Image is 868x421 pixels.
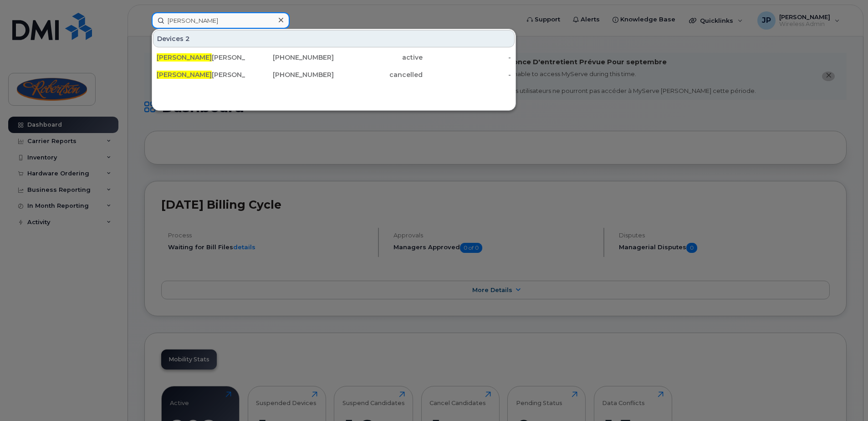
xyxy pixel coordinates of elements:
div: [PERSON_NAME] [157,53,245,62]
div: Devices [153,30,515,47]
div: cancelled [334,70,423,79]
div: - [423,53,511,62]
span: [PERSON_NAME] [157,53,212,62]
span: 2 [185,34,190,43]
a: [PERSON_NAME][PERSON_NAME][PHONE_NUMBER]cancelled- [153,67,515,83]
div: [PHONE_NUMBER] [245,53,334,62]
div: [PERSON_NAME] [157,70,245,79]
div: active [334,53,423,62]
div: - [423,70,511,79]
span: [PERSON_NAME] [157,71,212,79]
a: [PERSON_NAME][PERSON_NAME][PHONE_NUMBER]active- [153,49,515,66]
div: [PHONE_NUMBER] [245,70,334,79]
